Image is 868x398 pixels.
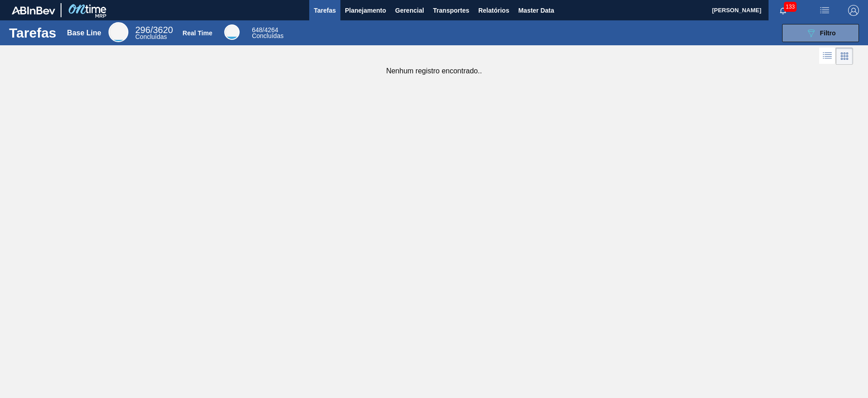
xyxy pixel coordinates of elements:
div: Base Line [108,22,128,42]
div: Visão em Cards [836,48,853,65]
span: Tarefas [314,5,336,16]
div: Real Time [252,27,283,39]
span: Master Data [518,5,554,16]
span: Gerencial [395,5,424,16]
img: Logout [848,5,859,16]
button: Filtro [782,24,859,42]
div: Real Time [224,24,240,40]
div: Base Line [67,29,101,37]
button: Notificações [769,4,797,17]
span: Transportes [433,5,469,16]
span: 133 [784,2,797,12]
span: 648 [252,26,262,34]
div: Base Line [135,26,173,40]
span: Planejamento [345,5,386,16]
img: TNhmsLtSVTkK8tSr43FrP2fwEKptu5GPRR3wAAAABJRU5ErkJggg== [12,6,55,14]
div: Visão em Lista [819,48,836,65]
span: Relatórios [478,5,509,16]
div: Real Time [183,29,212,37]
span: Concluídas [252,32,283,39]
span: 296 [135,25,150,35]
span: / 4264 [252,26,278,34]
h1: Tarefas [9,28,57,38]
span: / 3620 [135,25,173,35]
span: Concluídas [135,33,167,40]
span: Filtro [820,29,836,37]
img: userActions [819,5,830,16]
